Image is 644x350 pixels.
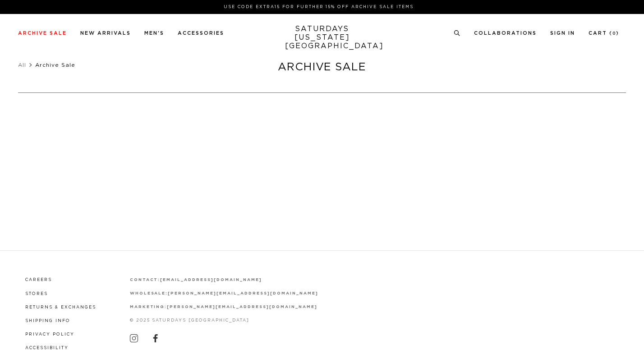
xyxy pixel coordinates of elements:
[25,332,74,336] a: Privacy Policy
[25,305,96,309] a: Returns & Exchanges
[25,278,52,282] a: Careers
[474,31,537,36] a: Collaborations
[22,4,616,10] p: Use Code EXTRA15 for Further 15% Off Archive Sale Items
[25,292,48,296] a: Stores
[168,291,318,295] a: [PERSON_NAME][EMAIL_ADDRESS][DOMAIN_NAME]
[285,25,359,51] a: SATURDAYS[US_STATE][GEOGRAPHIC_DATA]
[25,346,69,350] a: Accessibility
[612,32,616,36] small: 0
[25,319,70,323] a: Shipping Info
[589,31,619,36] a: Cart (0)
[160,278,262,282] a: [EMAIL_ADDRESS][DOMAIN_NAME]
[130,278,161,282] strong: contact:
[178,31,224,36] a: Accessories
[144,31,164,36] a: Men's
[18,62,26,68] a: All
[80,31,131,36] a: New Arrivals
[130,291,168,295] strong: wholesale:
[18,31,67,36] a: Archive Sale
[550,31,575,36] a: Sign In
[35,62,75,68] span: Archive Sale
[167,305,317,309] a: [PERSON_NAME][EMAIL_ADDRESS][DOMAIN_NAME]
[130,317,318,324] p: © 2025 Saturdays [GEOGRAPHIC_DATA]
[130,305,167,309] strong: marketing:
